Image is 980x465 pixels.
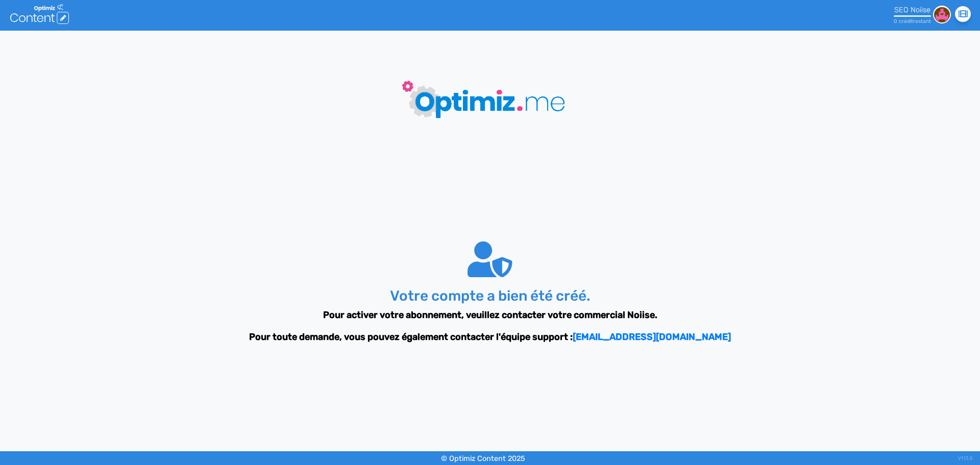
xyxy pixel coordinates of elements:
[191,308,789,322] p: Pour activer votre abonnement, veuillez contacter votre commercial Noiise.
[191,287,789,305] h3: Votre compte a bien été créé.
[375,55,605,141] img: loader-big-blue.gif
[441,454,525,463] small: © Optimiz Content 2025
[894,18,931,25] small: 0 crédit restant
[894,6,931,14] div: SEO Noiise
[573,331,731,342] a: [EMAIL_ADDRESS][DOMAIN_NAME]
[958,451,972,465] div: V1.13.5
[191,330,789,344] p: Pour toute demande, vous pouvez également contacter l'équipe support :
[933,6,951,23] img: 81581d956e3621d91680f8c122a385fa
